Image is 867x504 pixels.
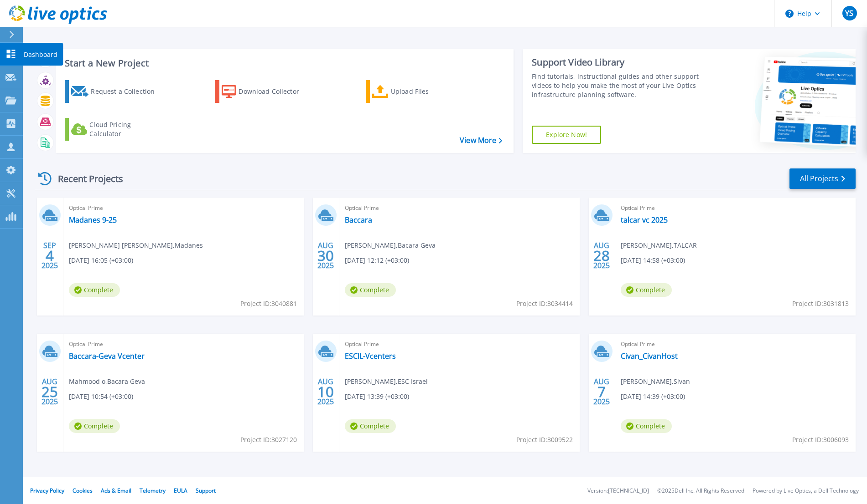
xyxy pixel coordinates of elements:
[753,488,859,494] li: Powered by Live Optics, a Dell Technology
[73,487,93,494] a: Cookies
[621,339,850,349] span: Optical Prime
[24,43,57,66] p: Dashboard
[621,351,678,361] a: Civan_CivanHost
[69,419,120,433] span: Complete
[317,239,334,272] div: AUG 2025
[240,299,297,309] span: Project ID: 3040881
[345,255,409,265] span: [DATE] 12:12 (+03:00)
[69,203,298,213] span: Optical Prime
[65,58,502,68] h3: Start a New Project
[215,80,317,103] a: Download Collector
[845,10,853,17] span: YS
[621,392,685,402] span: [DATE] 14:39 (+03:00)
[621,240,697,250] span: [PERSON_NAME] , TALCAR
[345,351,396,361] a: ESCIL-Vcenters
[140,487,166,494] a: Telemetry
[101,487,131,494] a: Ads & Email
[792,299,849,309] span: Project ID: 3031813
[69,255,133,265] span: [DATE] 16:05 (+03:00)
[621,283,672,297] span: Complete
[345,203,574,213] span: Optical Prime
[35,168,135,190] div: Recent Projects
[792,435,849,445] span: Project ID: 3006093
[597,388,606,396] span: 7
[196,487,216,494] a: Support
[239,82,311,101] div: Download Collector
[532,126,601,144] a: Explore Now!
[89,120,162,138] div: Cloud Pricing Calculator
[41,239,58,272] div: SEP 2025
[46,252,54,260] span: 4
[345,377,428,387] span: [PERSON_NAME] , ESC Israel
[345,240,436,250] span: [PERSON_NAME] , Bacara Geva
[69,377,145,387] span: Mahmood o , Bacara Geva
[69,215,117,224] a: Madanes 9-25
[657,488,744,494] li: © 2025 Dell Inc. All Rights Reserved
[587,488,649,494] li: Version: [TECHNICAL_ID]
[593,252,610,260] span: 28
[345,339,574,349] span: Optical Prime
[174,487,187,494] a: EULA
[345,215,372,224] a: Baccara
[69,392,133,402] span: [DATE] 10:54 (+03:00)
[532,56,701,68] div: Support Video Library
[42,388,58,396] span: 25
[621,377,690,387] span: [PERSON_NAME] , Sivan
[621,419,672,433] span: Complete
[621,255,685,265] span: [DATE] 14:58 (+03:00)
[91,82,164,101] div: Request a Collection
[30,487,64,494] a: Privacy Policy
[516,435,573,445] span: Project ID: 3009522
[69,240,203,250] span: [PERSON_NAME] [PERSON_NAME] , Madanes
[317,375,334,408] div: AUG 2025
[366,80,467,103] a: Upload Files
[516,299,573,309] span: Project ID: 3034414
[65,80,166,103] a: Request a Collection
[317,252,334,260] span: 30
[460,136,502,145] a: View More
[240,435,297,445] span: Project ID: 3027120
[65,118,166,141] a: Cloud Pricing Calculator
[345,283,396,297] span: Complete
[345,419,396,433] span: Complete
[532,72,701,99] div: Find tutorials, instructional guides and other support videos to help you make the most of your L...
[69,351,145,361] a: Baccara-Geva Vcenter
[789,168,856,189] a: All Projects
[317,388,334,396] span: 10
[69,339,298,349] span: Optical Prime
[593,375,610,408] div: AUG 2025
[41,375,58,408] div: AUG 2025
[621,203,850,213] span: Optical Prime
[593,239,610,272] div: AUG 2025
[391,82,464,101] div: Upload Files
[69,283,120,297] span: Complete
[621,215,668,224] a: talcar vc 2025
[345,392,409,402] span: [DATE] 13:39 (+03:00)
